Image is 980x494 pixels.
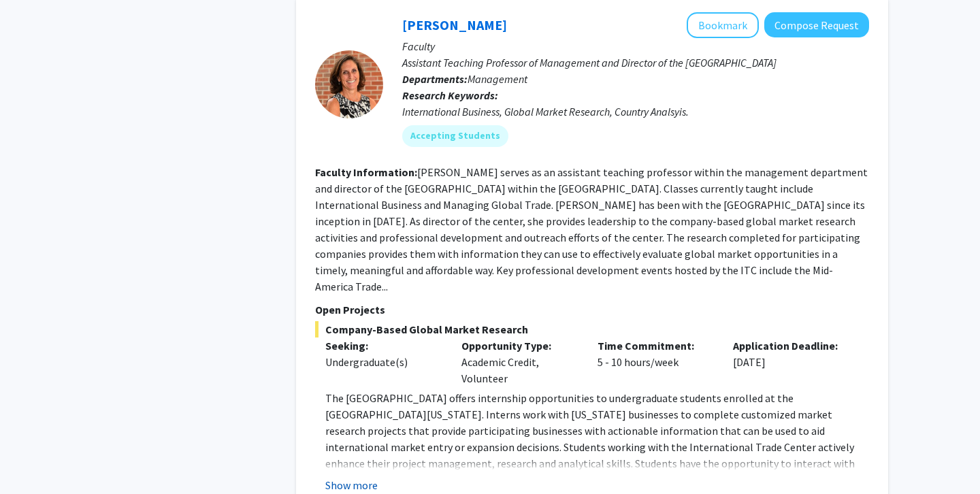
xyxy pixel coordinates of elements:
mat-chip: Accepting Students [402,125,508,147]
fg-read-more: [PERSON_NAME] serves as an assistant teaching professor within the management department and dire... [315,165,868,293]
div: International Business, Global Market Research, Country Analsyis. [402,103,869,120]
p: Faculty [402,38,869,54]
b: Faculty Information: [315,165,417,179]
b: Research Keywords: [402,88,498,102]
p: Seeking: [325,337,441,354]
p: Opportunity Type: [461,337,577,354]
div: Academic Credit, Volunteer [451,337,587,386]
p: Open Projects [315,301,869,318]
span: Company-Based Global Market Research [315,321,869,337]
p: Application Deadline: [733,337,849,354]
button: Add Jackie Rasmussen to Bookmarks [687,12,759,38]
div: [DATE] [723,337,859,386]
button: Show more [325,477,378,493]
button: Compose Request to Jackie Rasmussen [764,12,869,37]
a: [PERSON_NAME] [402,16,507,33]
div: Undergraduate(s) [325,354,441,370]
div: 5 - 10 hours/week [587,337,723,386]
p: Assistant Teaching Professor of Management and Director of the [GEOGRAPHIC_DATA] [402,54,869,71]
iframe: Chat [10,433,58,484]
span: Management [468,72,527,86]
p: Time Commitment: [598,337,713,354]
p: The [GEOGRAPHIC_DATA] offers internship opportunities to undergraduate students enrolled at the [... [325,390,869,488]
b: Departments: [402,72,468,86]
